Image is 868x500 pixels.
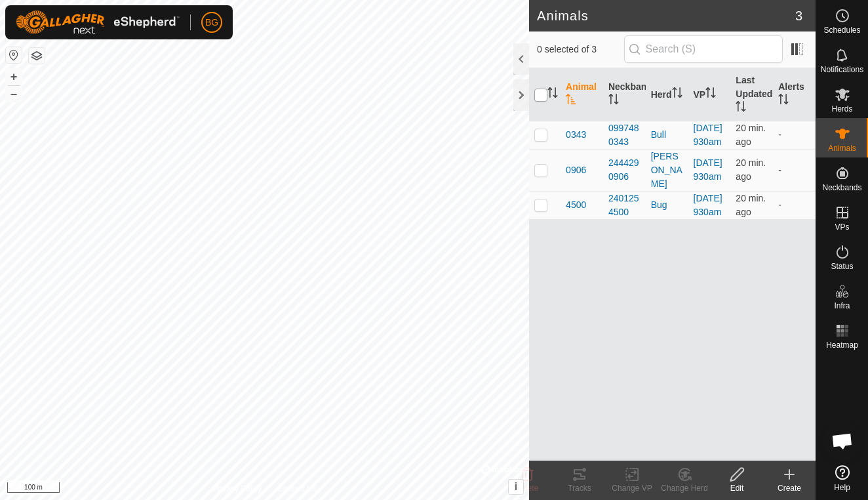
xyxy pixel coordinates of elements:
span: Aug 27, 2025, 9:37 PM [736,193,766,217]
a: [DATE] 930am [694,193,722,217]
div: Change Herd [658,482,711,494]
div: 2444290906 [608,156,641,184]
button: – [6,86,22,102]
h2: Animals [537,8,795,24]
div: Bull [651,128,683,142]
button: Reset Map [6,47,22,63]
div: Bug [651,198,683,212]
td: - [773,121,816,149]
p-sorticon: Activate to sort [705,89,716,100]
span: 0 selected of 3 [537,43,624,56]
th: Neckband [603,68,646,121]
span: 3 [795,6,802,26]
p-sorticon: Activate to sort [778,96,789,106]
span: i [515,481,517,492]
a: Help [816,460,868,497]
div: 2401254500 [608,192,641,219]
span: Notifications [821,66,863,73]
a: Contact Us [277,483,316,495]
td: - [773,149,816,191]
th: Animal [561,68,603,121]
div: Edit [711,482,763,494]
span: Heatmap [826,341,858,349]
span: Neckbands [822,184,861,192]
span: 4500 [566,198,586,212]
th: Alerts [773,68,816,121]
button: Map Layers [29,48,45,64]
p-sorticon: Activate to sort [608,96,619,106]
span: Help [834,484,850,491]
a: [DATE] 930am [694,123,722,147]
p-sorticon: Activate to sort [566,96,576,106]
div: Tracks [553,482,606,494]
img: Gallagher Logo [16,10,180,34]
a: Privacy Policy [213,483,262,495]
span: Aug 27, 2025, 9:37 PM [736,123,766,147]
span: Status [831,262,853,270]
td: - [773,191,816,219]
p-sorticon: Activate to sort [672,89,682,100]
p-sorticon: Activate to sort [736,103,746,114]
th: VP [688,68,731,121]
span: Infra [834,302,850,310]
button: i [509,480,523,494]
span: VPs [835,223,849,231]
a: [DATE] 930am [694,157,722,182]
div: Change VP [606,482,658,494]
div: [PERSON_NAME] [651,150,683,191]
span: BG [205,16,218,30]
th: Last Updated [730,68,773,121]
span: 0343 [566,128,586,142]
span: Herds [831,105,852,113]
button: + [6,69,22,85]
div: Create [763,482,816,494]
span: Aug 27, 2025, 9:37 PM [736,157,766,182]
a: Open chat [823,421,862,461]
th: Herd [646,68,688,121]
input: Search (S) [624,35,783,63]
p-sorticon: Activate to sort [547,89,558,100]
span: Schedules [823,26,860,34]
span: Animals [828,144,856,152]
div: 0997480343 [608,121,641,149]
span: 0906 [566,163,586,177]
